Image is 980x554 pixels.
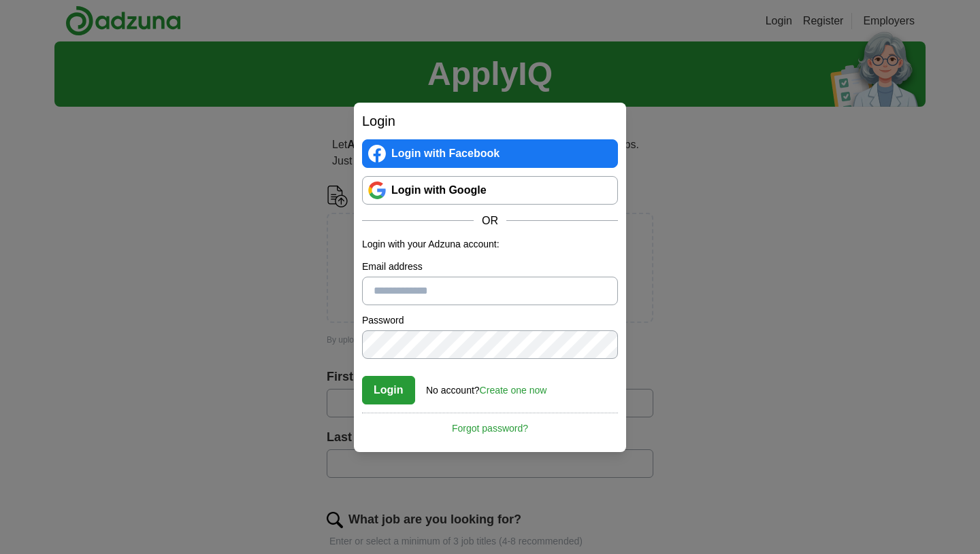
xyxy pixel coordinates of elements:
a: Login with Google [362,176,618,205]
p: Login with your Adzuna account: [362,237,618,252]
h2: Login [362,111,618,131]
a: Forgot password? [362,413,618,436]
a: Create one now [480,385,547,396]
label: Email address [362,260,618,274]
div: No account? [426,375,546,398]
span: OR [474,213,506,229]
label: Password [362,313,618,328]
button: Login [362,376,415,404]
a: Login with Facebook [362,139,618,168]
